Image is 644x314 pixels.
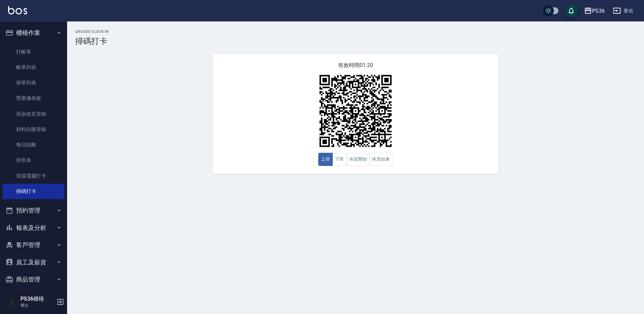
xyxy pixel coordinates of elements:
[3,106,64,122] a: 現金收支登錄
[213,54,498,174] div: 有效時間 01:20
[3,137,64,152] a: 每日結帳
[3,90,64,106] a: 營業儀表板
[3,24,64,42] button: 櫃檯作業
[8,6,27,14] img: Logo
[20,296,55,302] h5: PS36櫃檯
[565,4,578,17] button: save
[3,44,64,60] a: 打帳單
[332,153,347,166] button: 下班
[581,4,607,18] button: PS36
[3,202,64,219] button: 預約管理
[3,219,64,237] button: 報表及分析
[592,7,605,15] div: PS36
[3,271,64,288] button: 商品管理
[610,5,636,17] button: 登出
[369,153,393,166] button: 休息結束
[3,254,64,271] button: 員工及薪資
[318,153,333,166] button: 上班
[3,168,64,184] a: 現場電腦打卡
[3,75,64,90] a: 掛單列表
[3,236,64,254] button: 客戶管理
[3,60,64,75] a: 帳單列表
[5,295,19,309] img: Person
[75,29,636,34] h2: QRcode Clock In
[3,288,64,306] button: 資料設定
[20,302,55,308] p: 櫃台
[3,122,64,137] a: 材料自購登錄
[75,37,636,46] h3: 掃碼打卡
[3,184,64,199] a: 掃碼打卡
[346,153,370,166] button: 休息開始
[3,152,64,168] a: 排班表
